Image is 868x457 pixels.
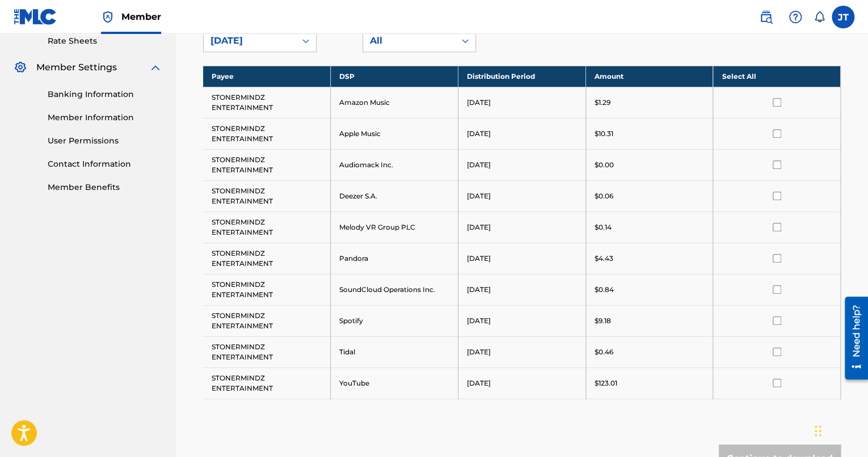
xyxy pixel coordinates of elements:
a: Member Information [48,112,162,124]
iframe: Resource Center [836,292,868,383]
td: STONERMINDZ ENTERTAINMENT [203,305,331,336]
div: Drag [815,414,821,448]
td: STONERMINDZ ENTERTAINMENT [203,118,331,149]
img: MLC Logo [14,9,57,25]
td: [DATE] [458,87,585,118]
span: Member [121,10,161,23]
th: Select All [713,66,841,87]
p: $0.00 [595,160,614,170]
img: expand [149,61,162,74]
th: DSP [331,66,458,87]
p: $0.14 [595,222,612,232]
td: [DATE] [458,336,585,367]
td: Amazon Music [331,87,458,118]
td: [DATE] [458,367,585,399]
div: User Menu [832,6,854,28]
th: Distribution Period [458,66,585,87]
a: Rate Sheets [48,35,162,47]
td: STONERMINDZ ENTERTAINMENT [203,274,331,305]
td: STONERMINDZ ENTERTAINMENT [203,149,331,180]
img: Member Settings [14,61,27,74]
td: Spotify [331,305,458,336]
td: [DATE] [458,305,585,336]
div: All [370,34,448,48]
div: Help [784,6,807,28]
td: Tidal [331,336,458,367]
p: $0.84 [595,285,614,295]
p: $0.46 [595,347,613,357]
a: User Permissions [48,135,162,147]
div: Notifications [814,11,825,23]
div: [DATE] [210,34,289,48]
td: [DATE] [458,118,585,149]
p: $0.06 [595,191,613,201]
span: Member Settings [36,61,117,74]
td: Apple Music [331,118,458,149]
td: STONERMINDZ ENTERTAINMENT [203,87,331,118]
p: $10.31 [595,129,613,139]
td: [DATE] [458,180,585,211]
td: Pandora [331,243,458,274]
img: Top Rightsholder [101,10,115,24]
a: Contact Information [48,158,162,170]
img: help [789,10,802,24]
th: Payee [203,66,331,87]
p: $4.43 [595,253,613,264]
a: Public Search [755,6,777,28]
img: search [759,10,773,24]
td: [DATE] [458,149,585,180]
td: Audiomack Inc. [331,149,458,180]
td: STONERMINDZ ENTERTAINMENT [203,367,331,399]
td: SoundCloud Operations Inc. [331,274,458,305]
td: STONERMINDZ ENTERTAINMENT [203,211,331,243]
iframe: Chat Widget [811,403,868,457]
td: Melody VR Group PLC [331,211,458,243]
td: STONERMINDZ ENTERTAINMENT [203,243,331,274]
th: Amount [585,66,713,87]
td: [DATE] [458,243,585,274]
a: Banking Information [48,88,162,100]
td: [DATE] [458,274,585,305]
p: $1.29 [595,98,610,108]
td: STONERMINDZ ENTERTAINMENT [203,336,331,367]
td: YouTube [331,367,458,399]
td: Deezer S.A. [331,180,458,211]
p: $9.18 [595,316,611,326]
a: Member Benefits [48,181,162,193]
td: [DATE] [458,211,585,243]
td: STONERMINDZ ENTERTAINMENT [203,180,331,211]
p: $123.01 [595,378,617,388]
